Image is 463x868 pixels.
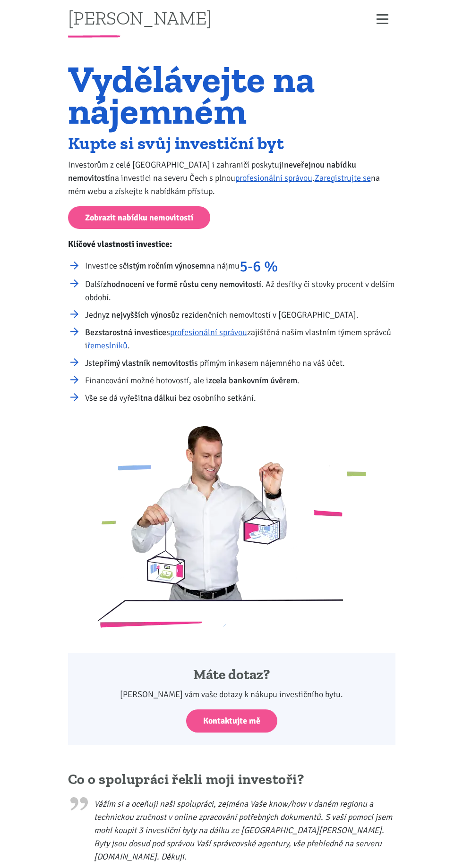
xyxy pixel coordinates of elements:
p: Klíčové vlastnosti investice: [68,237,395,251]
li: Další . Až desítky či stovky procent v delším období. [85,278,395,304]
a: Kontaktujte mě [186,709,277,733]
h2: Co o spolupráci řekli moji investoři? [68,771,395,789]
strong: na dálku [143,393,174,403]
a: profesionální správou [235,173,312,183]
a: řemeslníků [87,340,128,351]
p: [PERSON_NAME] vám vaše dotazy k nákupu investičního bytu. [81,688,383,701]
h1: Vydělávejte na nájemném [68,63,395,126]
strong: 5-6 % [240,257,278,276]
p: Investorům z celé [GEOGRAPHIC_DATA] i zahraničí poskytuji na investici na severu Čech s plnou . n... [68,158,395,198]
h2: Kupte si svůj investiční byt [68,135,395,151]
strong: neveřejnou nabídku nemovitostí [68,160,356,183]
strong: z nejvyšších výnosů [106,310,176,320]
li: Investice s na nájmu [85,259,395,273]
h4: Máte dotaz? [81,666,383,684]
a: profesionální správou [170,327,247,337]
li: Vše se dá vyřešit i bez osobního setkání. [85,391,395,405]
strong: čistým ročním výnosem [123,261,206,271]
a: Zaregistrujte se [315,173,371,183]
a: [PERSON_NAME] [68,8,212,27]
a: Zobrazit nabídku nemovitostí [68,206,210,229]
li: s zajištěná naším vlastním týmem správců i . [85,326,395,352]
strong: Bezstarostná investice [85,327,166,337]
li: Jedny z rezidenčních nemovitostí v [GEOGRAPHIC_DATA]. [85,308,395,321]
strong: zcela bankovním úvěrem [208,375,297,386]
li: Financování možné hotovostí, ale i . [85,374,395,387]
strong: přímý vlastník nemovitosti [99,358,194,368]
button: Zobrazit menu [370,11,395,27]
strong: zhodnocení ve formě růstu ceny nemovitostí [103,279,261,289]
li: Jste s přímým inkasem nájemného na váš účet. [85,356,395,370]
